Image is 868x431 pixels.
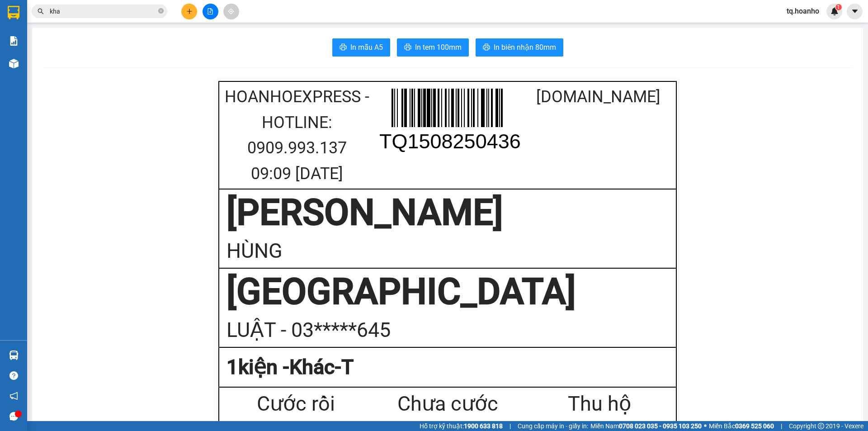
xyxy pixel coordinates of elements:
img: solution-icon [9,36,19,46]
img: logo-vxr [8,6,19,19]
button: caret-down [847,4,863,19]
span: close-circle [158,8,164,14]
div: HÙNG [226,235,669,267]
div: Thu hộ [524,388,675,420]
span: caret-down [851,7,859,15]
div: Cước rồi [220,388,372,420]
span: close-circle [158,7,164,16]
button: printerIn biên nhận 80mm [476,38,563,57]
span: Hỗ trợ kỹ thuật: [420,421,503,431]
img: icon-new-feature [830,7,839,15]
strong: 0369 525 060 [735,422,774,430]
span: tq.hoanho [779,5,826,17]
text: TQ1508250436 [379,130,521,153]
span: printer [404,43,411,52]
span: plus [186,8,193,14]
button: printerIn mẫu A5 [332,38,390,57]
span: printer [340,43,347,52]
input: Tìm tên, số ĐT hoặc mã đơn [50,6,156,16]
sup: 1 [835,4,842,10]
strong: 0708 023 035 - 0935 103 250 [619,422,702,430]
span: notification [9,392,18,400]
div: Chưa cước [372,388,524,420]
img: warehouse-icon [9,350,19,360]
span: In tem 100mm [415,42,462,53]
button: file-add [203,4,218,19]
strong: 1900 633 818 [464,422,503,430]
span: Miền Bắc [709,421,774,431]
span: 1 [837,4,840,10]
button: plus [181,4,197,19]
span: ⚪️ [704,424,707,428]
button: printerIn tem 100mm [397,38,469,57]
span: printer [483,43,490,52]
span: aim [228,8,234,14]
div: [GEOGRAPHIC_DATA] [226,269,669,314]
button: aim [223,4,239,19]
span: | [509,421,511,431]
img: warehouse-icon [9,59,19,68]
span: message [9,412,18,421]
span: | [781,421,782,431]
span: Cung cấp máy in - giấy in: [518,421,588,431]
span: Miền Nam [590,421,702,431]
span: In mẫu A5 [350,42,383,53]
span: search [38,8,44,14]
span: In biên nhận 80mm [494,42,556,53]
div: HoaNhoExpress - Hotline: 0909.993.137 09:09 [DATE] [222,84,372,186]
span: question-circle [9,371,18,380]
div: [DOMAIN_NAME] [523,84,674,110]
div: 1 kiện - Khác-T [226,351,669,384]
div: [PERSON_NAME] [226,190,669,235]
span: file-add [207,8,213,14]
span: copyright [818,423,824,429]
